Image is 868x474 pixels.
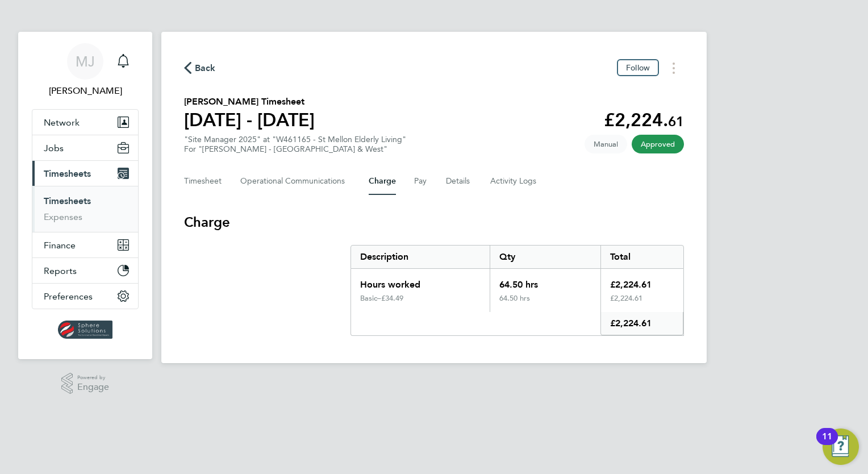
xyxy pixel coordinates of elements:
button: Reports [32,258,138,283]
span: Preferences [44,291,93,302]
a: Timesheets [44,196,91,206]
img: spheresolutions-logo-retina.png [58,321,113,339]
div: Qty [490,246,600,268]
div: 64.50 hrs [490,294,600,312]
div: £2,224.61 [600,269,683,294]
button: Activity Logs [490,168,538,195]
div: Hours worked [351,269,490,294]
div: Timesheets [32,186,138,232]
a: Go to home page [32,321,139,339]
div: 64.50 hrs [490,269,600,294]
span: Mari Jones [32,84,139,98]
section: Charge [184,213,684,336]
span: Network [44,117,80,128]
span: MJ [76,54,95,69]
div: £2,224.61 [600,294,683,312]
div: £34.49 [381,294,481,303]
app-decimal: £2,224. [604,109,684,131]
button: Timesheets Menu [663,59,684,77]
div: Total [600,246,683,268]
button: Details [446,168,472,195]
div: Basic [360,294,381,303]
span: Finance [44,240,76,251]
button: Follow [617,59,659,76]
h3: Charge [184,213,684,231]
button: Preferences [32,284,138,309]
button: Charge [369,168,396,195]
button: Jobs [32,135,138,160]
a: Expenses [44,211,82,222]
span: This timesheet was manually created. [585,135,627,153]
div: For "[PERSON_NAME] - [GEOGRAPHIC_DATA] & West" [184,144,406,154]
span: Engage [77,382,109,392]
div: £2,224.61 [600,312,683,335]
div: "Site Manager 2025" at "W461165 - St Mellon Elderly Living" [184,135,406,154]
h1: [DATE] - [DATE] [184,109,315,131]
span: Follow [626,63,650,73]
a: MJ[PERSON_NAME] [32,43,139,98]
span: Powered by [77,373,109,382]
span: This timesheet has been approved. [632,135,684,153]
span: 61 [668,113,684,130]
span: – [377,293,381,303]
button: Timesheets [32,161,138,186]
a: Powered byEngage [61,373,110,394]
button: Back [184,61,216,75]
button: Operational Communications [240,168,350,195]
div: 11 [822,436,832,451]
button: Timesheet [184,168,222,195]
button: Pay [414,168,428,195]
h2: [PERSON_NAME] Timesheet [184,95,315,109]
span: Reports [44,265,77,276]
div: Description [351,246,490,268]
div: Charge [350,245,684,336]
button: Finance [32,232,138,257]
span: Back [195,61,216,75]
nav: Main navigation [18,32,152,359]
button: Network [32,110,138,135]
button: Open Resource Center, 11 new notifications [823,429,859,465]
span: Timesheets [44,168,91,179]
span: Jobs [44,143,64,153]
